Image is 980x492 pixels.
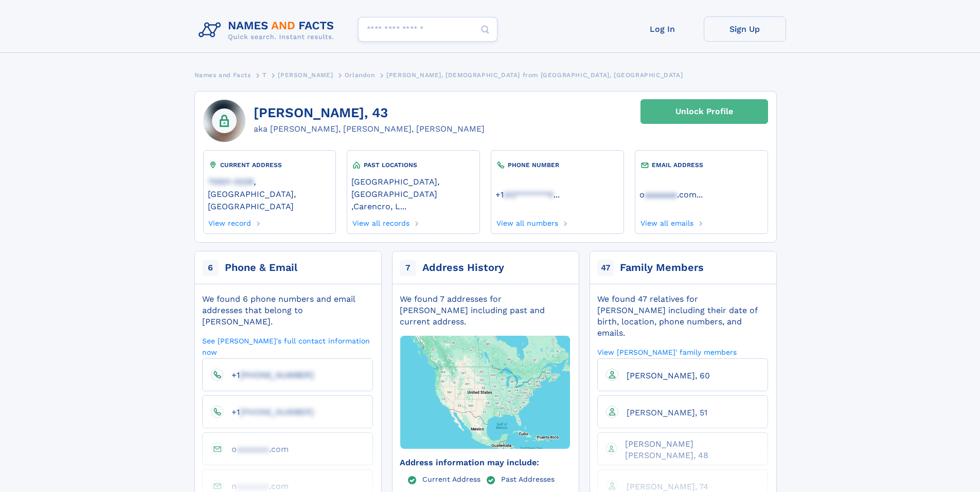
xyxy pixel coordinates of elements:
[400,457,571,468] div: Address information may include:
[400,260,416,276] span: 7
[202,294,373,327] div: We found 6 phone numbers and email addresses that belong to [PERSON_NAME].
[495,216,558,227] a: View all numbers
[351,160,475,170] div: PAST LOCATIONS
[422,475,480,483] a: Current Address
[618,407,707,417] a: [PERSON_NAME], 51
[208,177,254,187] span: 70501-5229
[382,306,588,478] img: Map with markers on addresses Orlandon J Thomas
[400,294,571,327] div: We found 7 addresses for [PERSON_NAME] including past and current address.
[240,370,314,380] span: [PHONE_NUMBER]
[627,371,710,380] span: [PERSON_NAME], 60
[645,190,677,199] span: aaaaaaa
[208,176,331,211] a: 70501-5229, [GEOGRAPHIC_DATA], [GEOGRAPHIC_DATA]
[473,17,497,42] button: Search Button
[501,475,555,483] a: Past Addresses
[422,261,504,275] div: Address History
[704,16,786,42] a: Sign Up
[495,160,619,170] div: PHONE NUMBER
[223,407,314,416] a: +1[PHONE_NUMBER]
[620,261,704,275] div: Family Members
[202,260,219,276] span: 6
[386,71,683,79] span: [PERSON_NAME], [DEMOGRAPHIC_DATA] from [GEOGRAPHIC_DATA], [GEOGRAPHIC_DATA]
[237,444,269,454] span: aaaaaaa
[202,336,373,357] a: See [PERSON_NAME]'s full contact information now
[618,481,708,491] a: [PERSON_NAME], 74
[223,370,314,379] a: +1[PHONE_NUMBER]
[240,407,314,417] span: [PHONE_NUMBER]
[639,216,693,227] a: View all emails
[254,123,485,135] div: aka [PERSON_NAME], [PERSON_NAME], [PERSON_NAME]
[237,481,269,491] span: aaaaaaa
[254,105,485,121] h1: [PERSON_NAME], 43
[625,439,708,460] span: [PERSON_NAME] [PERSON_NAME], 48
[208,160,331,170] div: CURRENT ADDRESS
[353,201,406,211] a: Carencro, L...
[351,170,475,216] div: ,
[627,482,708,491] span: [PERSON_NAME], 74
[627,408,707,417] span: [PERSON_NAME], 51
[621,16,704,42] a: Log In
[618,370,710,380] a: [PERSON_NAME], 60
[225,261,297,275] div: Phone & Email
[223,481,289,490] a: naaaaaaa.com
[640,99,768,124] a: Unlock Profile
[345,68,375,81] a: Orlandon
[495,190,619,199] a: ...
[223,444,289,453] a: oaaaaaaa.com
[351,176,475,199] a: [GEOGRAPHIC_DATA], [GEOGRAPHIC_DATA]
[617,439,759,460] a: [PERSON_NAME] [PERSON_NAME], 48
[194,68,251,81] a: Names and Facts
[278,71,333,79] span: [PERSON_NAME]
[262,71,266,79] span: T
[597,260,614,276] span: 47
[597,294,768,339] div: We found 47 relatives for [PERSON_NAME] including their date of birth, location, phone numbers, a...
[675,100,733,123] div: Unlock Profile
[358,17,497,42] input: search input
[278,68,333,81] a: [PERSON_NAME]
[208,216,252,227] a: View record
[262,68,266,81] a: T
[194,16,343,44] img: Logo Names and Facts
[639,189,697,199] a: oaaaaaaa.com
[639,190,763,199] a: ...
[639,160,763,170] div: EMAIL ADDRESS
[345,71,375,79] span: Orlandon
[351,216,409,227] a: View all records
[597,347,737,357] a: View [PERSON_NAME]' family members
